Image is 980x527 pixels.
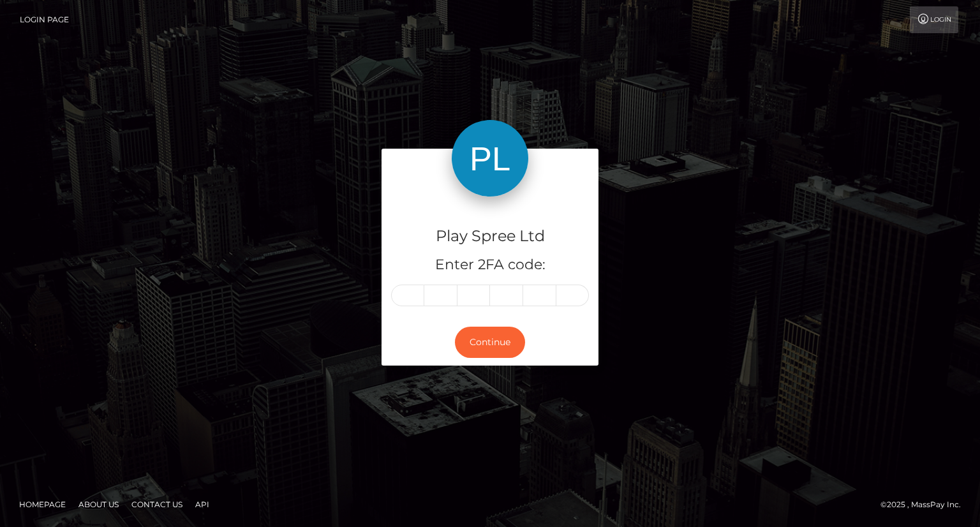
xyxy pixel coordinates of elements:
a: Contact Us [126,494,188,514]
a: Login Page [20,6,69,33]
img: Play Spree Ltd [452,120,528,197]
button: Continue [455,327,525,358]
h4: Play Spree Ltd [391,225,589,248]
a: Homepage [14,494,71,514]
a: API [190,494,214,514]
a: Login [910,6,958,33]
a: About Us [73,494,124,514]
h5: Enter 2FA code: [391,255,589,275]
div: © 2025 , MassPay Inc. [880,498,970,512]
